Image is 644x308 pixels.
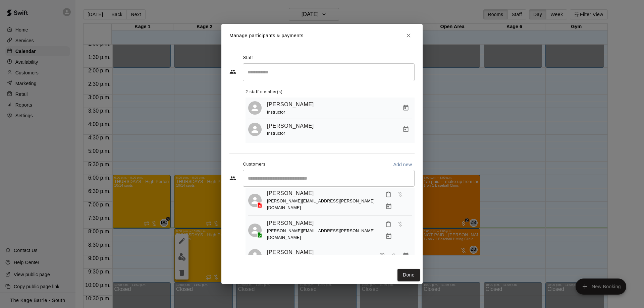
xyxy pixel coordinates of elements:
span: Customers [243,159,266,170]
div: Start typing to search customers... [243,170,415,187]
button: Close [402,29,415,42]
button: Manage bookings & payment [400,123,412,135]
button: Manage bookings & payment [400,102,412,114]
div: Marcus Knecht [248,101,262,115]
span: Has not paid [394,191,406,197]
button: Mark attendance [383,189,394,200]
button: Done [397,269,420,281]
svg: Staff [229,68,236,75]
a: [PERSON_NAME] [267,219,314,228]
svg: Customers [229,175,236,182]
span: Instructor [267,131,285,136]
button: Mark attendance [383,219,394,230]
button: Manage bookings & payment [383,230,395,242]
a: [PERSON_NAME] [267,248,314,257]
p: Add new [393,161,412,168]
a: [PERSON_NAME] [267,122,314,130]
button: Manage bookings & payment [383,200,395,212]
span: Instructor [267,110,285,115]
a: [PERSON_NAME] [267,189,314,198]
div: Sebastian Henderson Reyes [248,249,262,262]
span: [PERSON_NAME][EMAIL_ADDRESS][PERSON_NAME][DOMAIN_NAME] [267,229,375,240]
span: Has not paid [394,221,406,227]
button: Add new [390,159,415,170]
button: Manage bookings & payment [400,250,412,262]
div: Search staff [243,63,415,81]
span: Staff [243,53,253,63]
div: Jacksen Tremblay [248,194,262,207]
div: JJ Rutherford [248,123,262,136]
span: [PERSON_NAME][EMAIL_ADDRESS][PERSON_NAME][DOMAIN_NAME] [267,199,375,210]
a: [PERSON_NAME] [267,100,314,109]
span: 2 staff member(s) [246,87,283,98]
p: Manage participants & payments [229,32,304,39]
span: Has not paid [388,252,400,258]
div: Luca Di Trani [248,224,262,237]
button: Mark attendance [376,250,388,261]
